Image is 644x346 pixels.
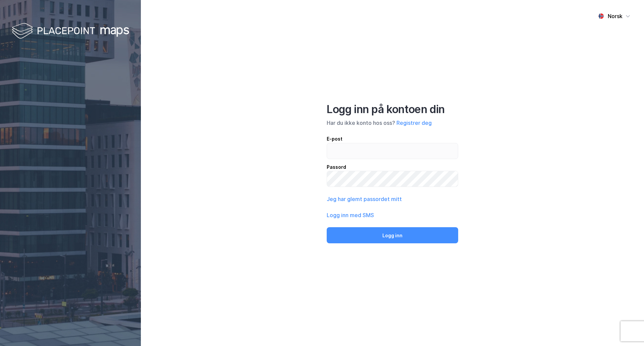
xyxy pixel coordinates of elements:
[327,163,458,171] div: Passord
[327,195,402,203] button: Jeg har glemt passordet mitt
[327,103,458,116] div: Logg inn på kontoen din
[327,135,458,143] div: E-post
[327,211,374,219] button: Logg inn med SMS
[327,119,458,127] div: Har du ikke konto hos oss?
[327,227,458,243] button: Logg inn
[396,119,432,127] button: Registrer deg
[12,21,129,41] img: logo-white.f07954bde2210d2a523dddb988cd2aa7.svg
[608,12,623,20] div: Norsk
